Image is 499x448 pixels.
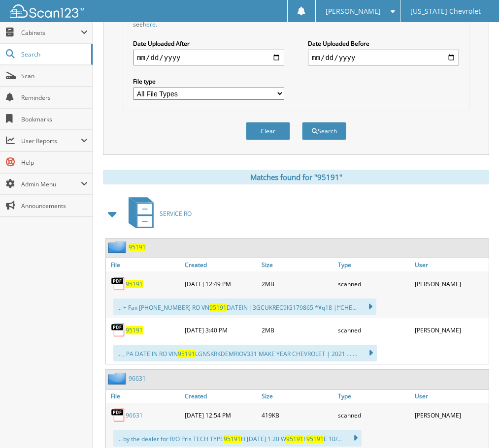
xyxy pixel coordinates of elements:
a: Created [182,389,259,403]
span: Admin Menu [21,180,81,188]
div: ... by the dealer for R/O Pris TECH TYPE H [DATE] 1 20 W F E 10/... [113,430,362,447]
a: here [143,20,156,29]
span: 95191 [178,350,195,358]
div: ... , PA DATE IN RO VIN LGNSKRKDEMRIOV331 MAKE YEAR CHEVROLET | 2021 ... ... [113,345,377,361]
span: 95191 [306,435,324,443]
a: Type [335,258,412,271]
input: start [133,50,284,65]
span: Announcements [21,202,88,210]
img: scan123-logo-white.svg [10,4,84,18]
span: [US_STATE] Chevrolet [410,8,481,14]
button: Search [302,122,346,140]
div: ... + Fax [PHONE_NUMBER] RO VN DATEIN |3GCUKREC9IG179865 *¥q18 |!“CHE... [113,299,376,315]
a: 96631 [126,411,143,419]
div: scanned [335,274,412,294]
span: [PERSON_NAME] [326,8,381,14]
img: PDF.png [111,276,126,291]
div: 2MB [259,320,335,340]
a: 96631 [129,374,146,383]
img: PDF.png [111,408,126,422]
div: scanned [335,405,412,425]
label: Date Uploaded After [133,39,284,48]
a: Created [182,258,259,271]
a: 95191 [126,326,143,334]
span: 95191 [224,435,241,443]
input: end [308,50,459,65]
span: Cabinets [21,29,81,37]
span: User Reports [21,137,81,145]
div: 2MB [259,274,335,294]
a: 95191 [126,280,143,288]
div: [PERSON_NAME] [412,405,489,425]
a: Size [259,389,335,403]
a: File [106,389,182,403]
span: SERVICE RO [160,209,192,218]
div: [DATE] 12:49 PM [182,274,259,294]
a: Size [259,258,335,271]
img: folder2.png [108,372,129,385]
a: User [412,389,489,403]
span: Reminders [21,93,88,102]
label: Date Uploaded Before [308,39,459,48]
span: Bookmarks [21,115,88,123]
img: PDF.png [111,323,126,337]
a: Type [335,389,412,403]
div: [PERSON_NAME] [412,274,489,294]
div: 419KB [259,405,335,425]
span: Help [21,158,88,167]
img: folder2.png [108,241,129,253]
span: 95191 [209,303,227,312]
div: [PERSON_NAME] [412,320,489,340]
label: File type [133,77,284,86]
span: Scan [21,72,88,80]
a: User [412,258,489,271]
div: Matches found for "95191" [103,170,489,184]
a: 95191 [129,243,146,251]
div: [DATE] 12:54 PM [182,405,259,425]
a: SERVICE RO [123,194,192,233]
a: File [106,258,182,271]
span: 95191 [286,435,303,443]
span: Search [21,50,86,59]
div: [DATE] 3:40 PM [182,320,259,340]
div: scanned [335,320,412,340]
button: Clear [246,122,290,140]
iframe: Chat Widget [450,401,499,448]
